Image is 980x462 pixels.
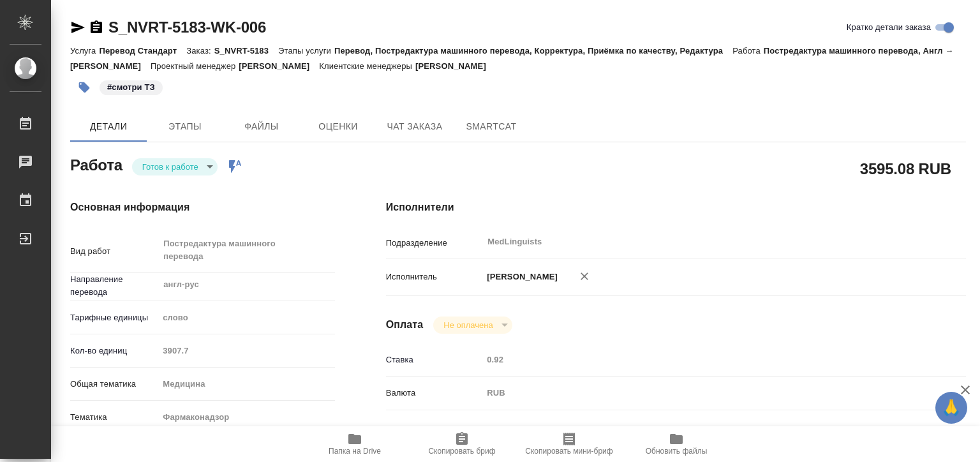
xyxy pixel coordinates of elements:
[70,46,99,56] p: Услуга
[334,46,732,56] p: Перевод, Постредактура машинного перевода, Корректура, Приёмка по качеству, Редактура
[231,119,292,135] span: Файлы
[386,387,483,399] p: Валюта
[158,307,334,329] div: слово
[408,426,516,462] button: Скопировать бриф
[70,345,158,357] p: Кол-во единиц
[70,200,335,215] h4: Основная информация
[482,350,917,369] input: Пустое поле
[415,61,496,71] p: [PERSON_NAME]
[239,61,319,71] p: [PERSON_NAME]
[386,271,483,283] p: Исполнитель
[151,61,239,71] p: Проектный менеджер
[384,119,445,135] span: Чат заказа
[301,426,408,462] button: Папка на Drive
[482,382,917,404] div: RUB
[278,46,334,56] p: Этапы услуги
[78,119,139,135] span: Детали
[646,447,708,456] span: Обновить файлы
[386,200,966,215] h4: Исполнители
[516,426,623,462] button: Скопировать мини-бриф
[935,392,967,424] button: 🙏
[319,61,415,71] p: Клиентские менеджеры
[158,406,334,428] div: Фармаконадзор
[70,245,158,258] p: Вид работ
[860,158,951,179] h2: 3595.08 RUB
[386,317,424,332] h4: Оплата
[70,73,98,101] button: Добавить тэг
[154,119,216,135] span: Этапы
[440,320,496,331] button: Не оплачена
[70,311,158,324] p: Тарифные единицы
[308,119,369,135] span: Оценки
[732,46,764,56] p: Работа
[433,317,512,334] div: Готов к работе
[107,81,155,94] p: #смотри ТЗ
[214,46,278,56] p: S_NVRT-5183
[98,81,164,92] span: смотри ТЗ
[525,447,612,456] span: Скопировать мини-бриф
[70,411,158,424] p: Тематика
[99,46,186,56] p: Перевод Стандарт
[89,20,104,35] button: Скопировать ссылку
[329,447,381,456] span: Папка на Drive
[158,341,334,360] input: Пустое поле
[623,426,730,462] button: Обновить файлы
[847,21,931,34] span: Кратко детали заказа
[428,447,495,456] span: Скопировать бриф
[70,273,158,299] p: Направление перевода
[482,271,558,283] p: [PERSON_NAME]
[70,378,158,391] p: Общая тематика
[386,237,483,250] p: Подразделение
[158,373,334,395] div: Медицина
[132,158,218,175] div: Готов к работе
[70,20,85,35] button: Скопировать ссылку для ЯМессенджера
[186,46,214,56] p: Заказ:
[940,394,962,421] span: 🙏
[108,19,266,36] a: S_NVRT-5183-WK-006
[70,153,122,175] h2: Работа
[138,161,202,172] button: Готов к работе
[570,262,598,290] button: Удалить исполнителя
[461,119,522,135] span: SmartCat
[386,354,483,366] p: Ставка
